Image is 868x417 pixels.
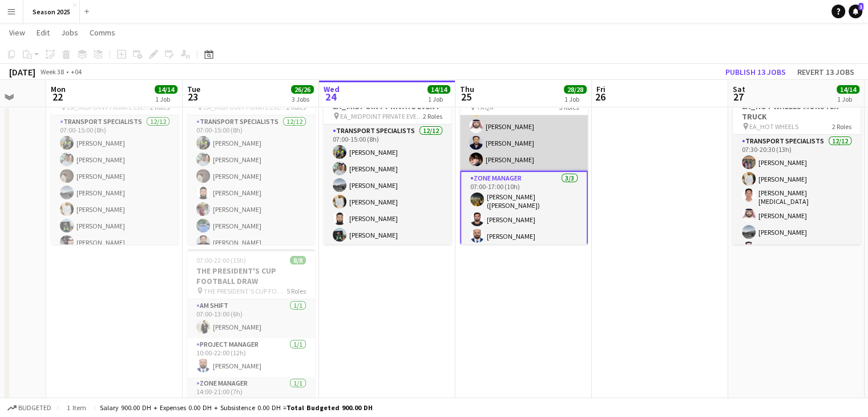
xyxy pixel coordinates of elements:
span: Sat [733,84,745,94]
h3: EA_HOT WHEELS MONSTER TRUCK [733,101,861,122]
span: EA_MIDPOINT PRIVATE EVENT [340,112,423,121]
span: Thu [460,84,474,94]
span: 8/8 [290,256,306,264]
span: 5 Roles [286,287,306,295]
app-card-role: Transport Specialists12/1207:00-15:00 (8h)[PERSON_NAME][PERSON_NAME][PERSON_NAME][PERSON_NAME][PE... [51,115,179,336]
span: Comms [90,27,115,38]
span: Tue [187,84,200,94]
span: Total Budgeted 900.00 DH [286,403,373,412]
span: 23 [185,90,200,103]
div: 1 Job [428,95,450,103]
a: 1 [849,5,862,18]
div: +04 [71,67,82,76]
a: View [5,25,30,40]
a: Jobs [56,25,83,40]
button: Budgeted [6,402,53,414]
app-card-role: Transport Specialists12/1207:30-20:30 (13h)[PERSON_NAME][PERSON_NAME][PERSON_NAME][MEDICAL_DATA][... [733,135,861,359]
span: Budgeted [18,404,51,412]
a: Edit [32,25,54,40]
app-card-role: AM SHIFT1/107:00-13:00 (6h)[PERSON_NAME] [187,299,315,338]
span: THE PRESIDENT'S CUP FOOTBALL DRAW [204,287,286,295]
div: 3 Jobs [292,95,313,103]
button: Publish 13 jobs [721,65,790,79]
div: [DATE] [9,66,35,78]
span: 27 [731,90,745,103]
span: 1 [858,3,863,10]
span: 25 [458,90,474,103]
span: EA_HOT WHEELS [749,122,798,131]
span: 22 [49,90,66,103]
button: Season 2025 [23,1,80,23]
span: 26/26 [291,85,314,94]
button: Revert 13 jobs [793,65,859,79]
span: Mon [51,84,66,94]
span: 14/14 [155,85,177,94]
span: 28/28 [564,85,587,94]
app-job-card: In progress07:00-15:00 (8h)14/14EA_MIDPOINT PRIVATE EVENT EA_MIDPOINT PRIVATE EVENT2 RolesTranspo... [324,75,451,244]
span: 2 Roles [832,122,851,131]
span: 24 [322,90,340,103]
span: Jobs [61,27,78,38]
span: 26 [595,90,605,103]
app-job-card: Updated07:30-20:30 (13h)14/14EA_HOT WHEELS MONSTER TRUCK EA_HOT WHEELS2 RolesTransport Specialist... [733,75,861,244]
app-job-card: 07:00-15:00 (8h)14/14EA_MIDPOINT PRIVATE EVENT EA_MIDPOINT PRIVATE EVENT2 RolesTransport Speciali... [51,75,179,244]
app-job-card: 07:00-15:00 (8h)14/14EA_MIDPOINT PRIVATE EVENT EA_MIDPOINT PRIVATE EVENT2 RolesTransport Speciali... [187,75,315,244]
span: View [9,27,25,38]
div: 1 Job [155,95,177,103]
a: Comms [85,25,120,40]
div: 1 Job [837,95,859,103]
h3: THE PRESIDENT'S CUP FOOTBALL DRAW [187,266,315,286]
span: Wed [324,84,340,94]
span: 1 item [63,403,90,412]
app-card-role: Project Manager1/110:00-22:00 (12h)[PERSON_NAME] [187,338,315,377]
span: 07:00-22:00 (15h) [196,256,246,264]
app-card-role: Transport Specialists12/1207:00-15:00 (8h)[PERSON_NAME][PERSON_NAME][PERSON_NAME][PERSON_NAME][PE... [187,115,315,336]
span: 14/14 [427,85,450,94]
span: 14/14 [837,85,859,94]
app-card-role: Zone Manager3/307:00-17:00 (10h)[PERSON_NAME] ([PERSON_NAME])[PERSON_NAME][PERSON_NAME] [460,171,588,248]
span: 2 Roles [423,112,442,121]
div: 1 Job [564,95,586,103]
app-card-role: Zone Manager1/114:00-21:00 (7h)[PERSON_NAME] [187,377,315,416]
app-job-card: 07:00-17:00 (10h)28/28TAQA TAQA3 Roles[PERSON_NAME]Ovais Ghaffar[PERSON_NAME][PERSON_NAME][PERSON... [460,75,588,244]
div: Salary 900.00 DH + Expenses 0.00 DH + Subsistence 0.00 DH = [100,403,373,412]
span: Edit [37,27,50,38]
span: Fri [596,84,605,94]
app-card-role: Transport Specialists12/1207:00-15:00 (8h)[PERSON_NAME][PERSON_NAME][PERSON_NAME][PERSON_NAME][PE... [324,125,451,346]
span: Week 38 [38,67,66,76]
